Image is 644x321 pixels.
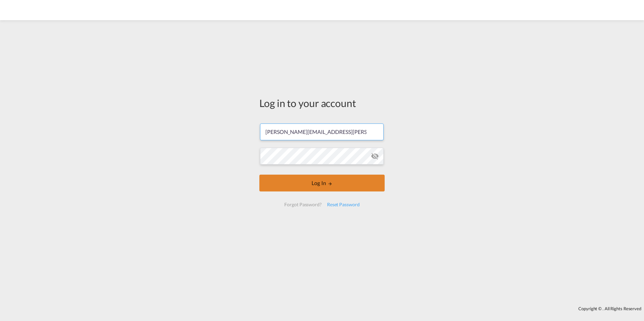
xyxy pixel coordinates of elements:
input: Enter email/phone number [260,123,384,140]
md-icon: icon-eye-off [371,152,379,160]
div: Forgot Password? [282,199,324,211]
button: LOGIN [259,175,385,191]
div: Log in to your account [259,96,385,110]
div: Reset Password [324,199,362,211]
